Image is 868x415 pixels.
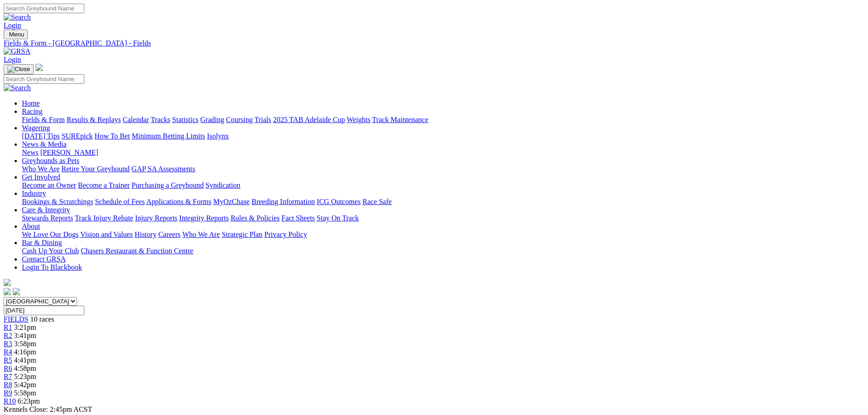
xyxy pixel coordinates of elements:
a: Become a Trainer [78,181,130,189]
a: About [22,222,40,230]
img: GRSA [4,47,31,56]
span: Kennels Close: 2:45pm ACST [4,405,92,413]
input: Search [4,74,84,84]
a: Care & Integrity [22,206,70,214]
a: R5 [4,356,12,364]
a: Calendar [123,116,149,123]
a: Minimum Betting Limits [132,132,205,140]
a: Greyhounds as Pets [22,157,79,164]
span: 6:23pm [18,397,40,405]
a: Breeding Information [252,198,315,205]
div: Care & Integrity [22,214,864,222]
a: Industry [22,190,46,197]
a: History [134,231,156,238]
span: 5:58pm [14,389,36,397]
img: Search [4,84,31,92]
a: Who We Are [22,165,60,173]
a: Fields & Form - [GEOGRAPHIC_DATA] - Fields [4,39,864,47]
span: 4:58pm [14,364,36,372]
div: Get Involved [22,181,864,190]
a: 2025 TAB Adelaide Cup [273,116,345,123]
a: Privacy Policy [264,231,307,238]
a: Login [4,21,21,29]
div: Industry [22,198,864,206]
a: ICG Outcomes [317,198,360,205]
a: Contact GRSA [22,255,66,263]
a: We Love Our Dogs [22,231,78,238]
a: How To Bet [95,132,130,140]
div: Racing [22,116,864,124]
a: R1 [4,323,12,331]
a: News & Media [22,140,67,148]
a: Applications & Forms [146,198,211,205]
a: Bookings & Scratchings [22,198,93,205]
a: Retire Your Greyhound [62,165,130,173]
a: [PERSON_NAME] [40,149,98,156]
a: Schedule of Fees [95,198,144,205]
a: Results & Replays [67,116,121,123]
div: Wagering [22,132,864,140]
a: Login To Blackbook [22,263,82,271]
a: Track Injury Rebate [75,214,133,222]
a: Weights [347,116,370,123]
a: Get Involved [22,173,60,181]
a: Coursing [226,116,253,123]
a: FIELDS [4,315,28,323]
a: R7 [4,373,12,380]
span: 3:58pm [14,340,36,348]
img: Close [7,66,30,73]
a: Fact Sheets [282,214,315,222]
a: Trials [254,116,271,123]
a: Racing [22,108,42,115]
img: logo-grsa-white.png [36,64,43,71]
a: Fields & Form [22,116,65,123]
a: Isolynx [207,132,229,140]
div: News & Media [22,149,864,157]
a: Careers [158,231,180,238]
span: 5:42pm [14,381,36,389]
span: R3 [4,340,12,348]
button: Toggle navigation [4,64,34,74]
a: Race Safe [362,198,391,205]
a: Stay On Track [317,214,359,222]
div: Bar & Dining [22,247,864,255]
a: News [22,149,38,156]
div: About [22,231,864,239]
a: Login [4,56,21,63]
span: 3:41pm [14,332,36,339]
a: Syndication [205,181,240,189]
span: 3:21pm [14,323,36,331]
img: twitter.svg [13,288,20,295]
span: R10 [4,397,16,405]
span: 4:41pm [14,356,36,364]
a: Injury Reports [135,214,177,222]
a: Become an Owner [22,181,76,189]
a: SUREpick [62,132,92,140]
a: R8 [4,381,12,389]
a: Rules & Policies [231,214,280,222]
a: Strategic Plan [222,231,262,238]
a: R2 [4,332,12,339]
a: Chasers Restaurant & Function Centre [81,247,193,255]
a: Cash Up Your Club [22,247,79,255]
img: Search [4,13,31,21]
a: Bar & Dining [22,239,62,246]
a: R6 [4,364,12,372]
a: Track Maintenance [372,116,428,123]
a: Who We Are [182,231,220,238]
input: Select date [4,306,84,315]
a: R4 [4,348,12,356]
span: 5:23pm [14,373,36,380]
a: Vision and Values [80,231,133,238]
span: R9 [4,389,12,397]
a: [DATE] Tips [22,132,60,140]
